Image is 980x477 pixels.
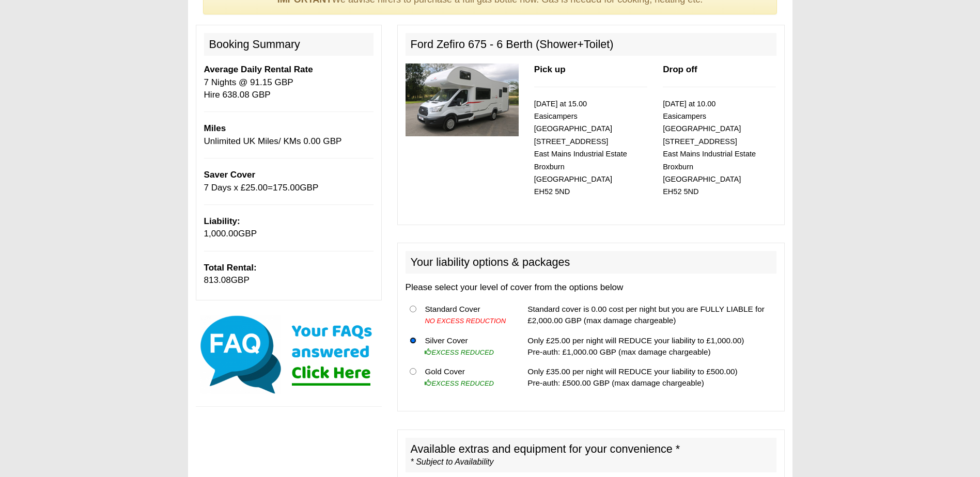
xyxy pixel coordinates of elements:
td: Standard cover is 0.00 cost per night but you are FULLY LIABLE for £2,000.00 GBP (max damage char... [523,299,776,331]
td: Silver Cover [421,330,512,362]
h2: Available extras and equipment for your convenience * [406,438,776,473]
span: 175.00 [273,183,300,193]
p: 7 Days x £ = GBP [204,169,374,194]
i: NO EXCESS REDUCTION [425,317,506,325]
h2: Your liability options & packages [406,251,776,274]
b: Miles [204,123,226,133]
h2: Ford Zefiro 675 - 6 Berth (Shower+Toilet) [406,33,776,56]
span: 1,000.00 [204,229,239,239]
span: 813.08 [204,275,231,285]
span: Saver Cover [204,170,256,180]
i: EXCESS REDUCED [425,379,494,387]
p: GBP [204,262,374,287]
td: Only £25.00 per night will REDUCE your liability to £1,000.00) Pre-auth: £1,000.00 GBP (max damag... [523,330,776,362]
i: * Subject to Availability [411,457,494,466]
p: Please select your level of cover from the options below [406,281,776,294]
b: Pick up [534,65,566,74]
i: EXCESS REDUCED [425,348,494,356]
img: Click here for our most common FAQs [196,313,382,396]
b: Total Rental: [204,263,257,273]
p: GBP [204,215,374,241]
span: 25.00 [245,183,268,193]
p: Unlimited UK Miles/ KMs 0.00 GBP [204,122,374,148]
td: Standard Cover [421,299,512,331]
small: [DATE] at 15.00 Easicampers [GEOGRAPHIC_DATA] [STREET_ADDRESS] East Mains Industrial Estate Broxb... [534,100,627,196]
td: Only £35.00 per night will REDUCE your liability to £500.00) Pre-auth: £500.00 GBP (max damage ch... [523,362,776,393]
td: Gold Cover [421,362,512,393]
h2: Booking Summary [204,33,374,56]
b: Drop off [663,65,697,74]
small: [DATE] at 10.00 Easicampers [GEOGRAPHIC_DATA] [STREET_ADDRESS] East Mains Industrial Estate Broxb... [663,100,756,196]
b: Average Daily Rental Rate [204,65,313,74]
p: 7 Nights @ 91.15 GBP Hire 638.08 GBP [204,63,374,101]
b: Liability: [204,216,240,226]
img: 330.jpg [406,63,519,136]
